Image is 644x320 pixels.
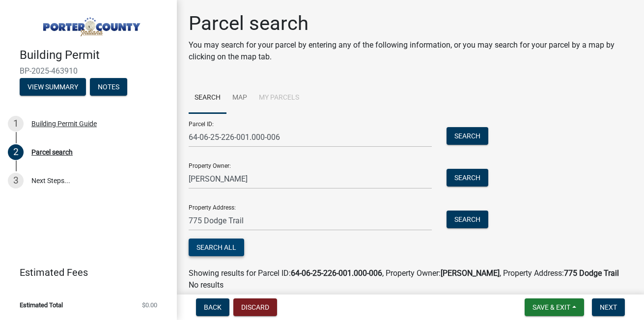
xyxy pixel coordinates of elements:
[189,239,244,256] button: Search All
[447,169,488,187] button: Search
[291,268,382,278] strong: 64-06-25-226-001.000-006
[8,116,24,132] div: 1
[8,144,24,160] div: 2
[532,303,570,311] span: Save & Exit
[31,149,73,156] div: Parcel search
[31,120,97,127] div: Building Permit Guide
[20,302,63,308] span: Estimated Total
[447,211,488,228] button: Search
[142,302,157,308] span: $0.00
[592,298,625,316] button: Next
[196,298,229,316] button: Back
[564,268,619,278] strong: 775 Dodge Trail
[189,267,632,279] div: Showing results for Parcel ID: , Property Owner: , Property Address:
[233,298,277,316] button: Discard
[189,82,226,114] a: Search
[8,173,24,188] div: 3
[189,279,632,291] p: No results
[525,298,584,316] button: Save & Exit
[600,303,617,311] span: Next
[20,78,86,96] button: View Summary
[447,127,488,145] button: Search
[189,39,632,63] p: You may search for your parcel by entering any of the following information, or you may search fo...
[90,83,127,91] wm-modal-confirm: Notes
[20,10,161,38] img: Porter County, Indiana
[20,66,157,76] span: BP-2025-463910
[204,303,222,311] span: Back
[20,83,86,91] wm-modal-confirm: Summary
[90,78,127,96] button: Notes
[20,48,169,62] h4: Building Permit
[8,263,161,282] a: Estimated Fees
[441,268,500,278] strong: [PERSON_NAME]
[226,82,253,114] a: Map
[189,12,632,35] h1: Parcel search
